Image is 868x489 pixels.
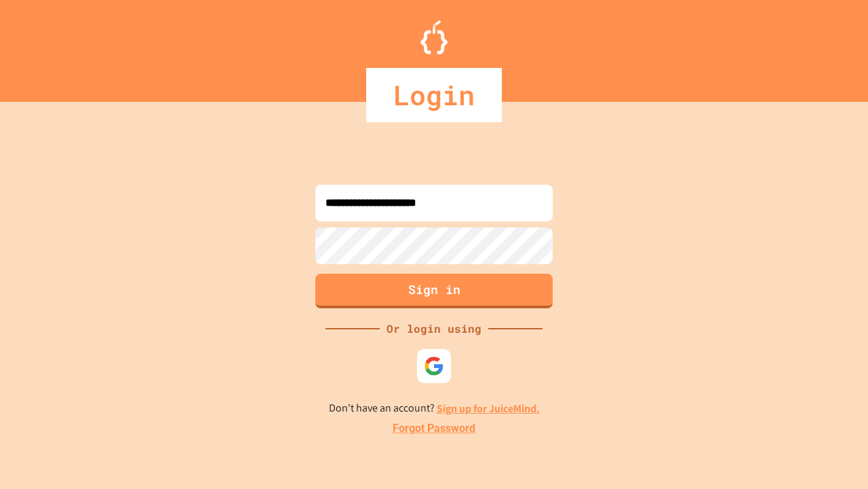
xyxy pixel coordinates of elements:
p: Don't have an account? [329,400,540,417]
a: Forgot Password [393,420,475,437]
div: Or login using [380,321,488,337]
div: Login [366,68,502,122]
a: Sign up for JuiceMind. [437,401,540,416]
img: google-icon.svg [424,356,444,376]
img: Logo.svg [420,20,448,54]
button: Sign in [315,274,553,308]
